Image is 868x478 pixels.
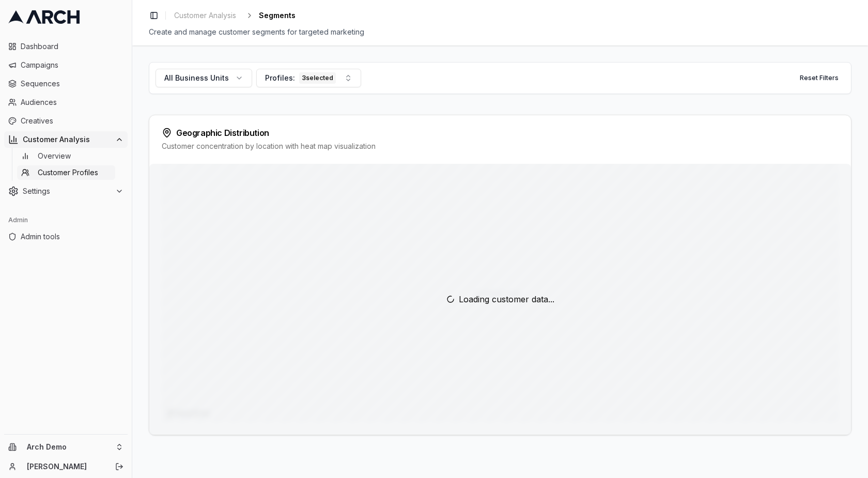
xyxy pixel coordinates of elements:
a: Audiences [4,94,128,111]
div: 3 selected [299,72,336,84]
div: Customer concentration by location with heat map visualization [162,141,839,151]
a: Dashboard [4,38,128,55]
span: Settings [23,186,111,196]
a: Customer Profiles [17,165,115,180]
a: Sequences [4,75,128,92]
span: Creatives [21,116,123,126]
div: Geographic Distribution [162,128,839,138]
button: Settings [4,183,128,199]
div: Profiles: [265,72,336,84]
span: Admin tools [21,232,123,242]
span: Overview [38,151,71,161]
span: Audiences [21,97,123,107]
div: Admin [4,212,128,228]
a: Admin tools [4,228,128,245]
nav: breadcrumb [170,8,296,23]
span: Arch Demo [27,442,111,452]
span: Loading customer data... [459,293,554,305]
div: Create and manage customer segments for targeted marketing [149,27,851,37]
span: All Business Units [164,73,229,83]
span: Sequences [21,79,123,89]
a: Creatives [4,113,128,129]
span: Customer Profiles [38,167,98,178]
span: Customer Analysis [23,134,111,145]
span: Dashboard [21,41,123,52]
button: Customer Analysis [4,131,128,148]
button: Arch Demo [4,439,128,455]
button: Log out [112,459,127,474]
span: Campaigns [21,60,123,70]
span: Segments [259,10,296,21]
a: Overview [17,149,115,163]
span: Customer Analysis [174,10,236,21]
a: Customer Analysis [170,8,240,23]
a: [PERSON_NAME] [27,461,104,472]
button: Reset Filters [794,70,845,86]
button: All Business Units [156,69,252,87]
a: Campaigns [4,57,128,73]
